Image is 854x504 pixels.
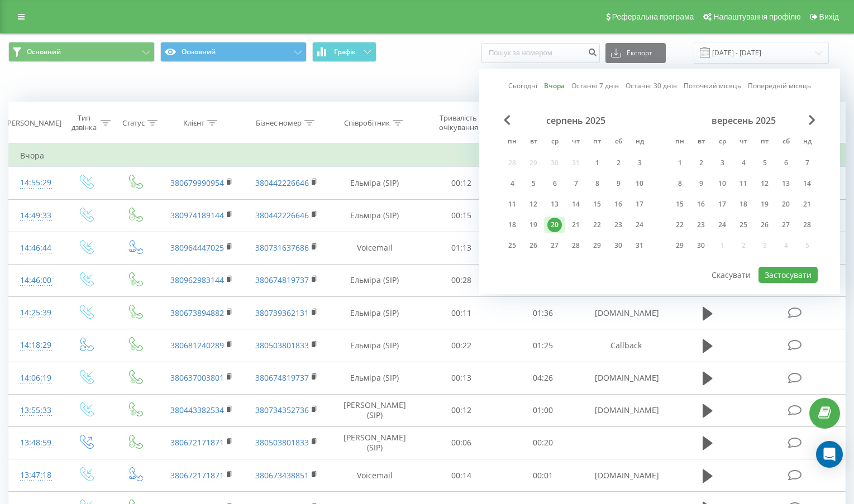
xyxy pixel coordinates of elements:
[672,197,687,212] div: 15
[796,196,818,213] div: нд 21 вер 2025 р.
[160,42,307,62] button: Основний
[705,267,757,283] button: Скасувати
[775,196,796,213] div: сб 20 вер 2025 р.
[502,196,523,213] div: пн 11 серп 2025 р.
[775,175,796,192] div: сб 13 вер 2025 р.
[502,459,584,492] td: 00:01
[329,232,421,264] td: Voicemail
[565,217,586,233] div: чт 21 серп 2025 р.
[712,196,733,213] div: ср 17 вер 2025 р.
[544,175,565,192] div: ср 6 серп 2025 р.
[779,176,793,191] div: 13
[544,80,565,91] a: Вчора
[9,145,846,167] td: Вчора
[547,218,562,232] div: 20
[502,426,584,459] td: 00:20
[505,238,519,253] div: 25
[758,267,818,283] button: Застосувати
[544,196,565,213] div: ср 13 серп 2025 р.
[590,218,604,232] div: 22
[329,426,421,459] td: [PERSON_NAME] (SIP)
[608,217,629,233] div: сб 23 серп 2025 р.
[255,470,309,481] a: 380673438851
[589,134,605,151] abbr: п’ятниця
[183,118,204,128] div: Клієнт
[544,237,565,254] div: ср 27 серп 2025 р.
[584,459,669,492] td: [DOMAIN_NAME]
[605,43,666,63] button: Експорт
[505,176,519,191] div: 4
[584,394,669,426] td: [DOMAIN_NAME]
[631,134,648,151] abbr: неділя
[523,237,544,254] div: вт 26 серп 2025 р.
[569,238,583,253] div: 28
[547,238,562,253] div: 27
[590,238,604,253] div: 29
[255,340,309,351] a: 380503801833
[547,197,562,212] div: 13
[684,80,741,91] a: Поточний місяць
[757,218,772,232] div: 26
[632,238,647,253] div: 31
[431,113,486,132] div: Тривалість очікування
[502,175,523,192] div: пн 4 серп 2025 р.
[255,405,309,415] a: 380734352736
[608,237,629,254] div: сб 30 серп 2025 р.
[567,134,584,151] abbr: четвер
[819,12,839,21] span: Вихід
[632,197,647,212] div: 17
[629,196,650,213] div: нд 17 серп 2025 р.
[629,175,650,192] div: нд 10 серп 2025 р.
[669,155,690,171] div: пн 1 вер 2025 р.
[312,42,376,62] button: Графік
[544,217,565,233] div: ср 20 серп 2025 р.
[584,362,669,394] td: [DOMAIN_NAME]
[255,242,309,253] a: 380731637686
[502,394,584,426] td: 01:00
[690,217,712,233] div: вт 23 вер 2025 р.
[20,237,50,259] div: 14:46:44
[8,42,155,62] button: Основний
[611,156,626,170] div: 2
[610,134,627,151] abbr: субота
[754,217,775,233] div: пт 26 вер 2025 р.
[569,176,583,191] div: 7
[525,134,542,151] abbr: вівторок
[421,297,502,329] td: 00:11
[502,237,523,254] div: пн 25 серп 2025 р.
[779,218,793,232] div: 27
[799,134,815,151] abbr: неділя
[712,155,733,171] div: ср 3 вер 2025 р.
[611,218,626,232] div: 23
[170,177,224,188] a: 380679990954
[672,238,687,253] div: 29
[632,218,647,232] div: 24
[5,118,61,128] div: [PERSON_NAME]
[626,80,677,91] a: Останні 30 днів
[329,394,421,426] td: [PERSON_NAME] (SIP)
[611,176,626,191] div: 9
[20,400,50,421] div: 13:55:33
[20,302,50,324] div: 14:25:39
[756,134,773,151] abbr: п’ятниця
[569,197,583,212] div: 14
[754,196,775,213] div: пт 19 вер 2025 р.
[523,175,544,192] div: вт 5 серп 2025 р.
[504,134,521,151] abbr: понеділок
[586,237,608,254] div: пт 29 серп 2025 р.
[170,340,224,351] a: 380681240289
[690,196,712,213] div: вт 16 вер 2025 р.
[669,196,690,213] div: пн 15 вер 2025 р.
[170,437,224,448] a: 380672171871
[329,199,421,232] td: Ельміра (SIP)
[526,197,541,212] div: 12
[669,175,690,192] div: пн 8 вер 2025 р.
[608,175,629,192] div: сб 9 серп 2025 р.
[586,155,608,171] div: пт 1 серп 2025 р.
[608,155,629,171] div: сб 2 серп 2025 р.
[590,156,604,170] div: 1
[586,196,608,213] div: пт 15 серп 2025 р.
[712,175,733,192] div: ср 10 вер 2025 р.
[421,167,502,199] td: 00:12
[690,237,712,254] div: вт 30 вер 2025 р.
